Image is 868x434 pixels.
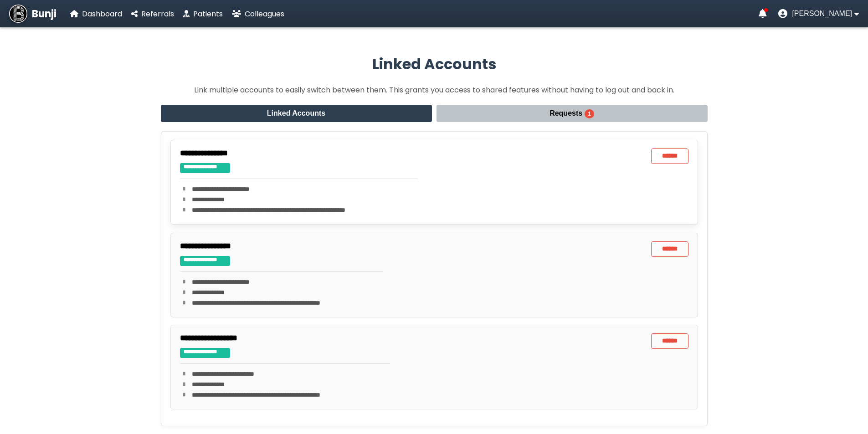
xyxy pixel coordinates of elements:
[778,9,859,18] button: User menu
[759,9,767,18] a: Notifications
[82,9,122,19] span: Dashboard
[70,8,122,20] a: Dashboard
[245,9,284,19] span: Colleagues
[9,5,27,23] img: Bunji Dental Referral Management
[585,109,594,118] span: 1
[161,105,432,122] button: Linked Accounts
[131,8,174,20] a: Referrals
[161,53,708,75] h2: Linked Accounts
[141,9,174,19] span: Referrals
[9,5,56,23] a: Bunji
[437,105,708,122] button: Requests1
[32,6,56,21] span: Bunji
[232,8,284,20] a: Colleagues
[161,84,708,96] p: Link multiple accounts to easily switch between them. This grants you access to shared features w...
[193,9,223,19] span: Patients
[792,10,852,18] span: [PERSON_NAME]
[183,8,223,20] a: Patients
